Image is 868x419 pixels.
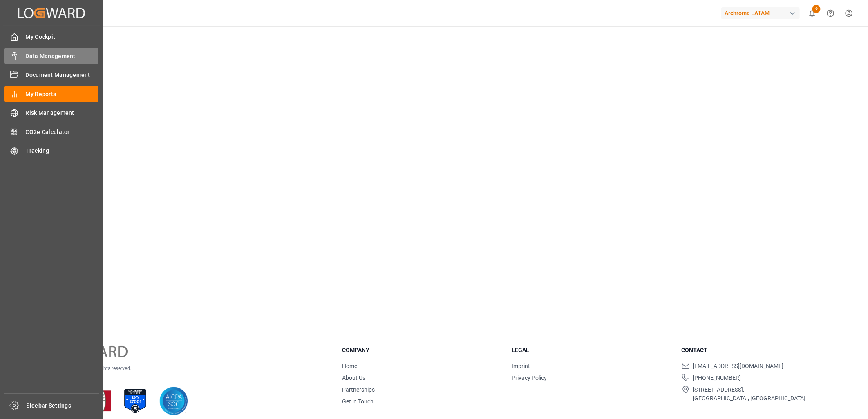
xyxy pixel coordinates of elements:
[4,86,98,102] a: My Reports
[342,398,374,405] a: Get in Touch
[4,124,98,140] a: CO2e Calculator
[342,374,365,381] a: About Us
[721,5,803,21] button: Archroma LATAM
[693,374,741,382] span: [PHONE_NUMBER]
[342,363,357,369] a: Home
[54,365,322,372] p: © 2025 Logward. All rights reserved.
[27,401,100,410] span: Sidebar Settings
[26,52,99,60] span: Data Management
[821,4,840,22] button: Help Center
[512,374,547,381] a: Privacy Policy
[512,346,671,354] h3: Legal
[342,386,375,393] a: Partnerships
[812,5,821,13] span: 6
[4,105,98,121] a: Risk Management
[693,362,784,370] span: [EMAIL_ADDRESS][DOMAIN_NAME]
[26,71,99,79] span: Document Management
[693,386,806,403] span: [STREET_ADDRESS], [GEOGRAPHIC_DATA], [GEOGRAPHIC_DATA]
[26,147,99,155] span: Tracking
[4,143,98,159] a: Tracking
[682,346,841,354] h3: Contact
[4,48,98,64] a: Data Management
[26,90,99,98] span: My Reports
[26,109,99,117] span: Risk Management
[26,128,99,136] span: CO2e Calculator
[512,363,530,369] a: Imprint
[4,67,98,83] a: Document Management
[159,387,188,415] img: AICPA SOC
[26,33,99,41] span: My Cockpit
[803,4,821,22] button: show 6 new notifications
[342,346,501,354] h3: Company
[54,372,322,379] p: Version 1.1.127
[721,7,800,19] div: Archroma LATAM
[4,29,98,45] a: My Cockpit
[121,387,150,415] img: ISO 27001 Certification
